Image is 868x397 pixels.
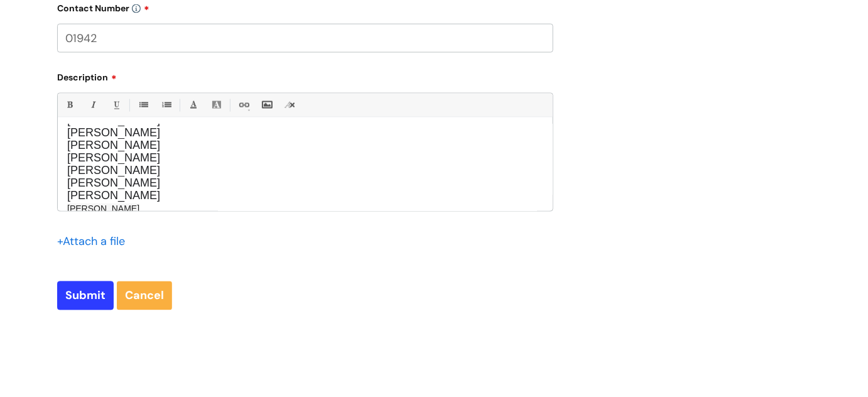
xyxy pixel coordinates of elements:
a: Italic (Ctrl-I) [85,97,100,113]
a: Back Color [209,97,224,113]
span: + [57,234,63,249]
span: [PERSON_NAME] [67,189,160,202]
span: [PERSON_NAME] [67,126,160,139]
a: • Unordered List (Ctrl-Shift-7) [135,97,151,113]
span: [PERSON_NAME] [67,139,160,151]
span: [PERSON_NAME] [67,204,139,214]
a: Link [236,97,251,113]
a: 1. Ordered List (Ctrl-Shift-8) [158,97,174,113]
a: Cancel [117,281,172,310]
label: Description [57,68,553,83]
a: Bold (Ctrl-B) [62,97,77,113]
a: Font Color [185,97,201,113]
img: info-icon.svg [132,4,141,13]
a: Remove formatting (Ctrl-\) [282,97,298,113]
div: Attach a file [57,232,133,252]
a: Underline(Ctrl-U) [108,97,124,113]
input: Submit [57,281,114,310]
span: [PERSON_NAME] [67,177,160,189]
a: Insert Image... [259,97,274,113]
span: [PERSON_NAME] [67,164,160,177]
span: [PERSON_NAME] [67,151,160,164]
